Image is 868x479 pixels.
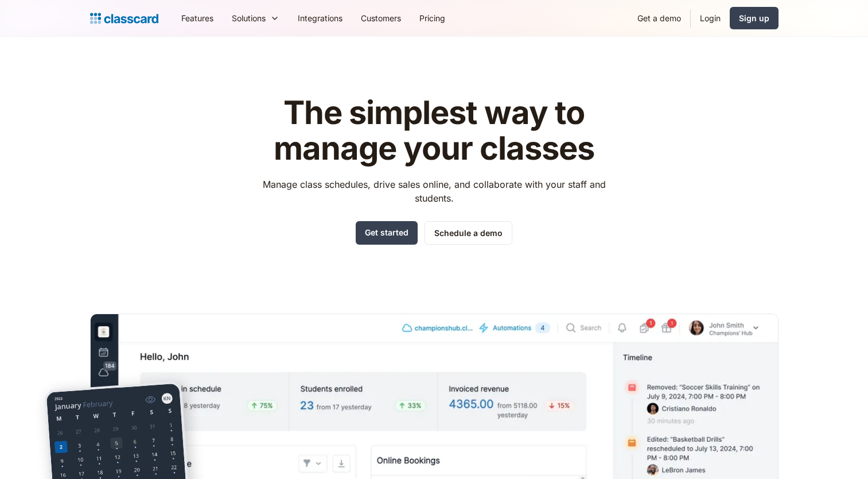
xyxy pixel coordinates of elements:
h1: The simplest way to manage your classes [252,95,616,166]
div: Solutions [223,5,289,31]
a: Schedule a demo [425,221,512,245]
a: Customers [352,5,410,31]
a: Get started [356,221,418,245]
a: Integrations [289,5,352,31]
a: Login [691,5,730,31]
a: Sign up [730,7,779,29]
div: Sign up [739,12,769,24]
p: Manage class schedules, drive sales online, and collaborate with your staff and students. [252,177,616,205]
a: Features [172,5,223,31]
a: Get a demo [628,5,690,31]
a: Pricing [410,5,454,31]
a: home [90,10,158,26]
div: Solutions [232,12,266,24]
